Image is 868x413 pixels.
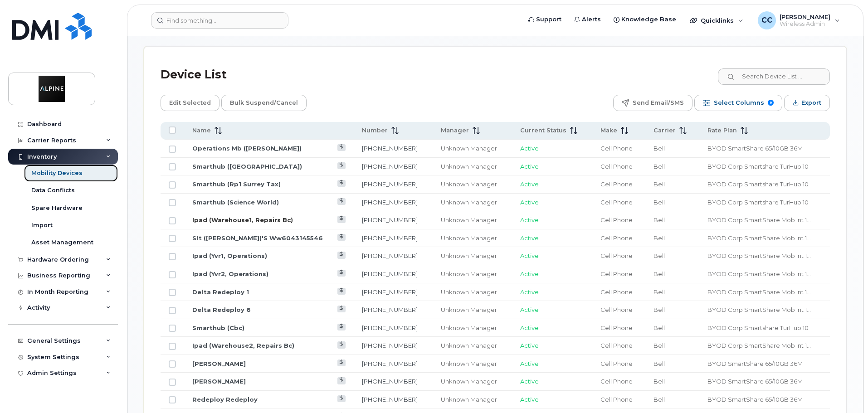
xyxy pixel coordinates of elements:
[192,234,323,242] a: Slt ([PERSON_NAME])'S Ww6043145546
[653,360,665,367] span: Bell
[362,270,418,277] a: [PHONE_NUMBER]
[230,96,298,110] span: Bulk Suspend/Cancel
[653,163,665,170] span: Bell
[600,360,633,367] span: Cell Phone
[441,360,504,368] div: Unknown Manager
[441,341,504,350] div: Unknown Manager
[653,126,676,135] span: Carrier
[707,342,811,349] span: BYOD Corp SmartShare Mob Int 10
[192,252,267,259] a: Ipad (Yvr1, Operations)
[707,145,803,152] span: BYOD SmartShare 65/10GB 36M
[784,95,830,111] button: Export
[653,396,665,403] span: Bell
[653,216,665,224] span: Bell
[780,20,830,28] span: Wireless Admin
[161,95,219,111] button: Edit Selected
[192,180,281,188] a: Smarthub (Rp1 Surrey Tax)
[780,13,830,20] span: [PERSON_NAME]
[707,288,811,296] span: BYOD Corp SmartShare Mob Int 10
[362,199,418,206] a: [PHONE_NUMBER]
[441,288,504,296] div: Unknown Manager
[337,234,346,241] a: View Last Bill
[441,395,504,404] div: Unknown Manager
[653,199,665,206] span: Bell
[192,145,302,152] a: Operations Mb ([PERSON_NAME])
[653,234,665,242] span: Bell
[520,396,539,403] span: Active
[192,342,294,349] a: Ipad (Warehouse2, Repairs Bc)
[600,396,633,403] span: Cell Phone
[161,63,227,87] div: Device List
[192,306,251,313] a: Delta Redeploy 6
[362,306,418,313] a: [PHONE_NUMBER]
[192,216,293,224] a: Ipad (Warehouse1, Repairs Bc)
[701,17,734,24] span: Quicklinks
[337,144,346,151] a: View Last Bill
[192,396,258,403] a: Redeploy Redeploy
[683,11,750,29] div: Quicklinks
[621,15,676,24] span: Knowledge Base
[362,216,418,224] a: [PHONE_NUMBER]
[520,126,566,135] span: Current Status
[600,234,633,242] span: Cell Phone
[337,162,346,169] a: View Last Bill
[707,360,803,367] span: BYOD SmartShare 65/10GB 36M
[633,96,684,110] span: Send Email/SMS
[362,378,418,385] a: [PHONE_NUMBER]
[653,252,665,259] span: Bell
[441,180,504,189] div: Unknown Manager
[441,270,504,278] div: Unknown Manager
[151,12,288,29] input: Find something...
[192,270,268,277] a: Ipad (Yvr2, Operations)
[441,216,504,224] div: Unknown Manager
[441,198,504,207] div: Unknown Manager
[653,145,665,152] span: Bell
[600,180,633,188] span: Cell Phone
[520,342,539,349] span: Active
[653,378,665,385] span: Bell
[707,306,811,313] span: BYOD Corp SmartShare Mob Int 10
[192,324,244,331] a: Smarthub (Cbc)
[337,360,346,366] a: View Last Bill
[520,360,539,367] span: Active
[600,145,633,152] span: Cell Phone
[520,180,539,188] span: Active
[607,10,683,29] a: Knowledge Base
[192,288,249,296] a: Delta Redeploy 1
[192,199,279,206] a: Smarthub (Science World)
[520,324,539,331] span: Active
[441,324,504,332] div: Unknown Manager
[653,180,665,188] span: Bell
[751,11,846,29] div: Clara Coelho
[441,252,504,260] div: Unknown Manager
[600,126,617,135] span: Make
[520,378,539,385] span: Active
[520,216,539,224] span: Active
[221,95,307,111] button: Bulk Suspend/Cancel
[520,145,539,152] span: Active
[653,324,665,331] span: Bell
[694,95,782,111] button: Select Columns 9
[520,163,539,170] span: Active
[362,234,418,242] a: [PHONE_NUMBER]
[600,252,633,259] span: Cell Phone
[653,270,665,277] span: Bell
[192,378,246,385] a: [PERSON_NAME]
[337,252,346,258] a: View Last Bill
[337,288,346,295] a: View Last Bill
[362,126,388,135] span: Number
[337,377,346,384] a: View Last Bill
[520,234,539,242] span: Active
[600,288,633,296] span: Cell Phone
[192,163,302,170] a: Smarthub ([GEOGRAPHIC_DATA])
[536,15,561,24] span: Support
[714,96,764,110] span: Select Columns
[600,199,633,206] span: Cell Phone
[520,288,539,296] span: Active
[568,10,607,29] a: Alerts
[600,163,633,170] span: Cell Phone
[707,163,809,170] span: BYOD Corp Smartshare TurHub 10
[362,180,418,188] a: [PHONE_NUMBER]
[441,144,504,153] div: Unknown Manager
[613,95,692,111] button: Send Email/SMS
